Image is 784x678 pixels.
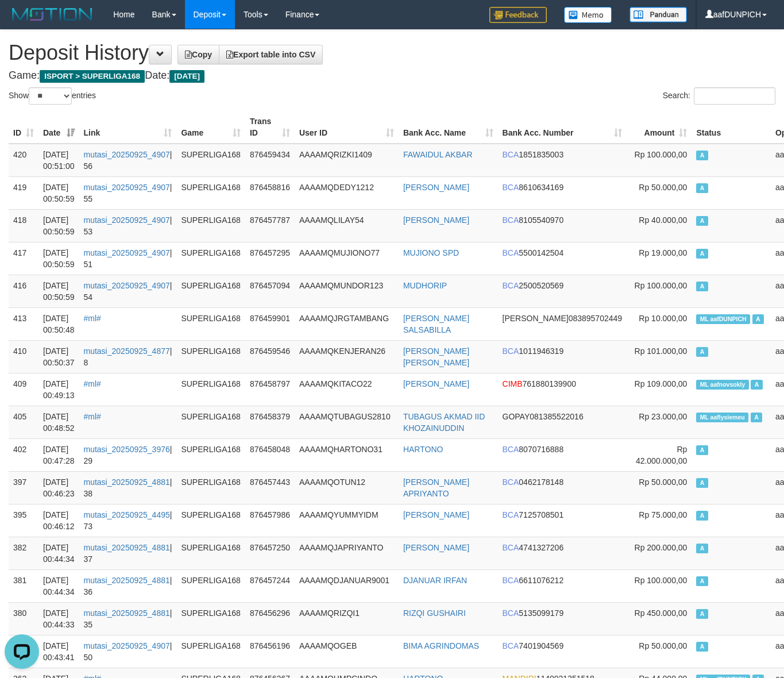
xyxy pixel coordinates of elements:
td: 382 [9,537,38,569]
td: 1011946319 [498,340,627,373]
span: Approved [752,314,764,324]
a: mutasi_20250925_4907 [84,248,170,257]
a: mutasi_20250925_4881 [84,477,170,487]
span: Manually Linked by aaflysiemeu [696,413,748,422]
span: Approved [696,216,708,226]
td: AAAAMQDEDY1212 [295,176,399,209]
span: Rp 50.000,00 [639,183,687,192]
td: 5135099179 [498,602,627,635]
td: 413 [9,307,38,340]
td: 8105540970 [498,209,627,242]
td: 876457295 [245,242,295,275]
td: 0462178148 [498,471,627,504]
td: 876458797 [245,373,295,406]
h1: Deposit History [9,41,775,64]
label: Show entries [9,87,96,105]
td: 876459546 [245,340,295,373]
span: BCA [503,346,519,356]
span: Manually Linked by aafnovsokly [696,380,748,390]
a: MUDHORIP [403,281,447,290]
td: AAAAMQHARTONO31 [295,438,399,471]
td: 395 [9,504,38,537]
span: BCA [503,281,519,290]
a: [PERSON_NAME] [403,379,469,388]
span: Rp 100.000,00 [635,150,688,159]
td: 876458379 [245,406,295,438]
a: mutasi_20250925_4907 [84,281,170,290]
td: | 51 [79,242,177,275]
th: Amount: activate to sort column ascending [627,111,692,144]
td: [DATE] 00:43:41 [38,635,79,668]
td: AAAAMQMUNDOR123 [295,275,399,307]
th: Trans ID: activate to sort column ascending [245,111,295,144]
td: SUPERLIGA168 [176,275,245,307]
a: #ml# [84,412,101,421]
span: Rp 10.000,00 [639,314,687,323]
td: [DATE] 00:49:13 [38,373,79,406]
span: BCA [503,543,519,552]
td: 876457244 [245,569,295,602]
td: 876457443 [245,471,295,504]
td: SUPERLIGA168 [176,242,245,275]
td: AAAAMQKENJERAN26 [295,340,399,373]
td: 418 [9,209,38,242]
td: 876458816 [245,176,295,209]
a: mutasi_20250925_4907 [84,183,170,192]
span: BCA [503,445,519,454]
td: [DATE] 00:50:59 [38,275,79,307]
span: Approved [696,478,708,488]
a: [PERSON_NAME] [403,183,469,192]
th: Link: activate to sort column ascending [79,111,177,144]
span: Approved [696,544,708,553]
span: Rp 40.000,00 [639,215,687,225]
td: 876457250 [245,537,295,569]
td: SUPERLIGA168 [176,406,245,438]
td: AAAAMQDJANUAR9001 [295,569,399,602]
select: Showentries [29,87,72,105]
td: 410 [9,340,38,373]
td: | 8 [79,340,177,373]
a: HARTONO [403,445,443,454]
span: Approved [696,609,708,619]
a: mutasi_20250925_4881 [84,576,170,585]
td: 416 [9,275,38,307]
td: SUPERLIGA168 [176,209,245,242]
td: | 56 [79,144,177,177]
td: [DATE] 00:51:00 [38,144,79,177]
td: 876457787 [245,209,295,242]
span: Rp 450.000,00 [635,608,688,618]
span: Rp 50.000,00 [639,641,687,650]
span: BCA [503,150,519,159]
a: [PERSON_NAME] APRIYANTO [403,477,469,498]
td: | 35 [79,602,177,635]
td: 083895702449 [498,307,627,340]
a: DJANUAR IRFAN [403,576,467,585]
span: Approved [751,413,762,422]
a: [PERSON_NAME] [403,543,469,552]
span: BCA [503,641,519,650]
td: 876458048 [245,438,295,471]
span: Approved [696,183,708,193]
td: AAAAMQMUJIONO77 [295,242,399,275]
input: Search: [694,87,775,105]
td: 420 [9,144,38,177]
td: 6611076212 [498,569,627,602]
span: [PERSON_NAME] [503,314,569,323]
span: Rp 100.000,00 [635,576,688,585]
span: ISPORT > SUPERLIGA168 [40,70,145,83]
span: Approved [696,347,708,357]
a: BIMA AGRINDOMAS [403,641,479,650]
td: | 36 [79,569,177,602]
span: Rp 75.000,00 [639,510,687,519]
a: [PERSON_NAME] SALSABILLA [403,314,469,334]
img: Feedback.jpg [489,7,547,23]
td: 876456196 [245,635,295,668]
td: [DATE] 00:46:12 [38,504,79,537]
a: Copy [177,45,219,64]
span: BCA [503,215,519,225]
a: mutasi_20250925_4907 [84,641,170,650]
td: SUPERLIGA168 [176,144,245,177]
a: #ml# [84,314,101,323]
td: | 37 [79,537,177,569]
a: Export table into CSV [219,45,323,64]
